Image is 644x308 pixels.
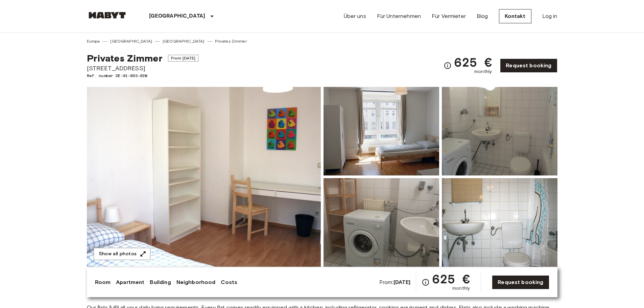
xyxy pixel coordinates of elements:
span: Privates Zimmer [87,52,163,64]
a: Log in [542,12,557,20]
a: Neighborhood [176,278,216,286]
span: monthly [474,68,492,75]
img: Picture of unit DE-01-093-02M [442,87,557,175]
a: Europa [87,38,100,44]
b: [DATE] [393,279,411,285]
a: Request booking [500,58,557,73]
a: Building [150,278,171,286]
a: Costs [221,278,237,286]
button: Show all photos [94,248,150,260]
svg: Check cost overview for full price breakdown. Please note that discounts apply to new joiners onl... [422,278,430,286]
a: Für Vermieter [432,12,466,20]
a: Request booking [492,275,549,289]
img: Picture of unit DE-01-093-02M [442,178,557,267]
img: Habyt [87,12,127,19]
a: Room [95,278,111,286]
img: Marketing picture of unit DE-01-093-02M [87,87,321,267]
span: From: [379,279,411,286]
p: [GEOGRAPHIC_DATA] [149,12,206,20]
img: Picture of unit DE-01-093-02M [324,87,439,175]
a: Über uns [344,12,366,20]
a: [GEOGRAPHIC_DATA] [110,38,152,44]
a: Für Unternehmen [377,12,421,20]
img: Picture of unit DE-01-093-02M [324,178,439,267]
a: Privates Zimmer [215,38,247,44]
span: [STREET_ADDRESS] [87,64,199,73]
a: Apartment [116,278,144,286]
span: Ref. number DE-01-093-02M [87,73,199,79]
span: From [DATE] [168,55,199,62]
svg: Check cost overview for full price breakdown. Please note that discounts apply to new joiners onl... [444,62,452,70]
a: Blog [477,12,488,20]
span: monthly [452,285,470,292]
a: [GEOGRAPHIC_DATA] [163,38,205,44]
a: Kontakt [499,9,531,23]
span: 625 € [454,56,492,68]
span: 625 € [432,273,470,285]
